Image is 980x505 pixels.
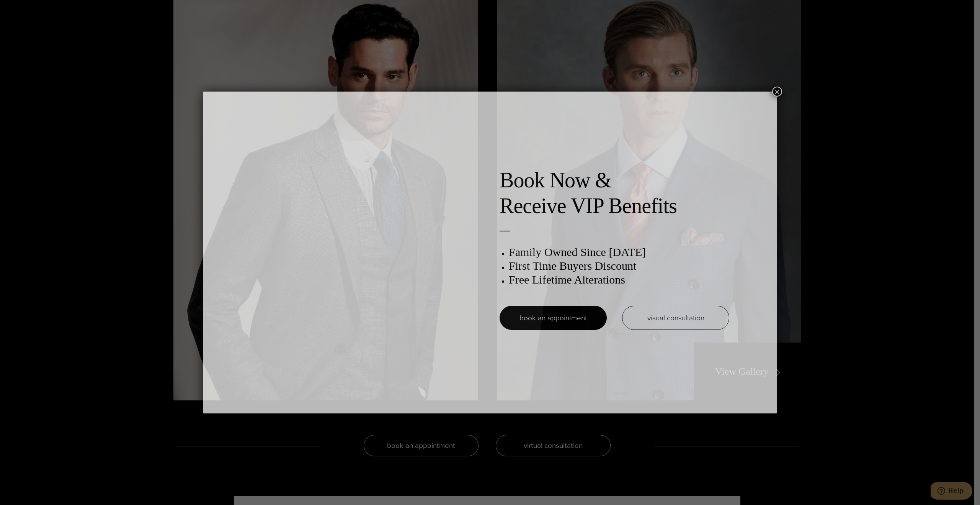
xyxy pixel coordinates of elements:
[509,273,729,287] h3: Free Lifetime Alterations
[500,306,607,330] a: book an appointment
[622,306,729,330] a: visual consultation
[500,167,729,219] h2: Book Now & Receive VIP Benefits
[18,5,33,12] span: Help
[509,245,729,259] h3: Family Owned Since [DATE]
[772,87,782,97] button: Close
[509,259,729,273] h3: First Time Buyers Discount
